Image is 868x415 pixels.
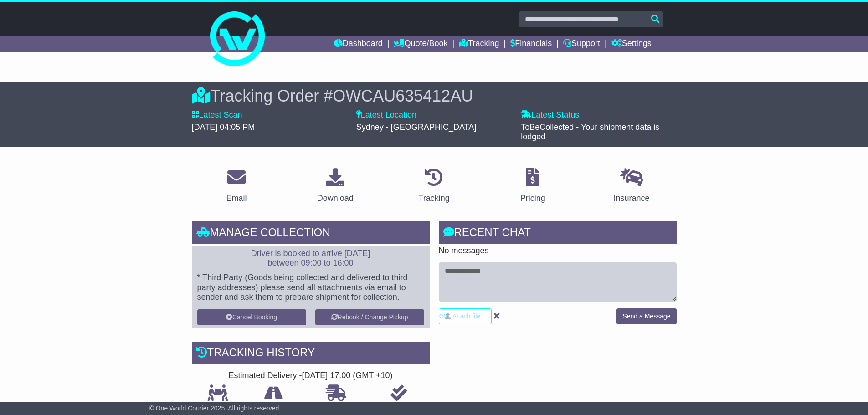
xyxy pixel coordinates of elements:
[418,192,449,205] div: Tracking
[563,36,600,52] a: Support
[192,123,255,132] span: [DATE] 04:05 PM
[521,110,579,120] label: Latest Status
[197,249,424,268] p: Driver is booked to arrive [DATE] between 09:00 to 16:00
[608,165,656,208] a: Insurance
[334,36,383,52] a: Dashboard
[149,405,281,412] span: © One World Courier 2025. All rights reserved.
[394,36,447,52] a: Quote/Book
[197,309,306,325] button: Cancel Booking
[192,221,430,246] div: Manage collection
[192,110,242,120] label: Latest Scan
[315,309,424,325] button: Rebook / Change Pickup
[220,165,252,208] a: Email
[520,192,545,205] div: Pricing
[614,192,650,205] div: Insurance
[510,36,552,52] a: Financials
[439,246,677,256] p: No messages
[459,36,499,52] a: Tracking
[192,86,677,106] div: Tracking Order #
[197,273,424,302] p: * Third Party (Goods being collected and delivered to third party addresses) please send all atta...
[192,342,430,366] div: Tracking history
[192,371,430,381] div: Estimated Delivery -
[311,165,360,208] a: Download
[616,308,676,324] button: Send a Message
[521,123,659,142] span: ToBeCollected - Your shipment data is lodged
[333,87,473,105] span: OWCAU635412AU
[317,192,354,205] div: Download
[439,221,677,246] div: RECENT CHAT
[356,123,476,132] span: Sydney - [GEOGRAPHIC_DATA]
[611,36,652,52] a: Settings
[412,165,455,208] a: Tracking
[226,192,247,205] div: Email
[356,110,416,120] label: Latest Location
[302,371,393,381] div: [DATE] 17:00 (GMT +10)
[514,165,551,208] a: Pricing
